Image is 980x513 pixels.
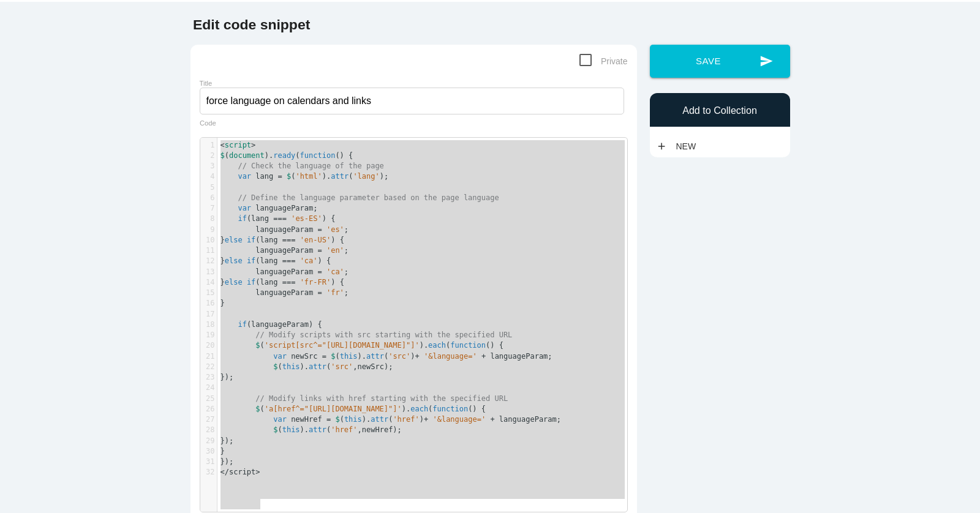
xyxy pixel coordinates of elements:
span: 'ca' [326,268,344,276]
span: ( ). ( ) ; [221,415,562,424]
span: attr [331,172,349,181]
span: var [238,172,251,181]
span: === [282,236,296,244]
span: = [317,268,322,276]
span: else [225,256,243,265]
span: 'a[href^="[URL][DOMAIN_NAME]"]' [265,405,402,413]
span: ( ). ( () { [221,151,353,160]
span: = [317,246,322,255]
div: 15 [200,288,217,298]
span: $ [273,362,277,371]
span: }); [221,373,234,381]
span: // Check the language of the page [238,162,383,170]
span: ; [221,204,318,212]
span: newSrc [291,352,317,361]
span: > [251,141,255,149]
span: else [225,278,243,286]
div: 28 [200,425,217,435]
div: 31 [200,457,217,467]
span: // Define the language parameter based on the page language [238,193,499,202]
span: if [238,320,246,329]
span: lang [260,278,278,286]
span: 'script[src^="[URL][DOMAIN_NAME]"]' [265,341,420,350]
span: /script> [225,468,260,476]
span: 'fr-FR' [300,278,331,286]
span: < [221,468,225,476]
button: sendSave [650,45,790,78]
span: 'en' [326,246,344,255]
span: = [317,225,322,234]
span: 'src' [388,352,410,361]
span: each [410,405,428,413]
span: } ( ) { [221,236,344,244]
span: function [432,405,468,413]
span: 'es' [326,225,344,234]
div: 32 [200,467,217,477]
span: if [238,214,246,223]
span: lang [251,214,269,223]
span: languageParam [490,352,548,361]
span: newHref [362,425,393,434]
span: = [322,352,326,361]
div: 3 [200,161,217,171]
div: 8 [200,214,217,224]
span: ( ). ( ) ; [221,352,552,361]
span: lang [255,172,273,181]
i: send [759,45,773,78]
span: $ [255,341,260,350]
span: } [221,447,225,455]
div: 30 [200,446,217,457]
span: ( ). ( () { [221,341,504,350]
span: var [273,415,287,424]
div: 23 [200,372,217,383]
div: 26 [200,404,217,414]
div: 1 [200,140,217,151]
span: ( ). ( ); [221,172,389,181]
div: 5 [200,182,217,193]
span: languageParam [255,204,313,212]
span: attr [309,425,326,434]
span: 'lang' [353,172,379,181]
span: } ( ) { [221,278,344,286]
span: lang [260,236,278,244]
span: $ [255,405,260,413]
div: 27 [200,414,217,425]
span: languageParam [255,288,313,297]
i: add [656,135,667,157]
span: }); [221,457,234,466]
span: 'href' [393,415,419,424]
div: 18 [200,320,217,330]
span: ready [273,151,295,160]
label: Title [200,80,213,87]
h6: Add to Collection [656,105,784,116]
span: newHref [291,415,322,424]
span: languageParam [255,225,313,234]
a: addNew [656,135,703,157]
b: Edit code snippet [193,17,310,32]
span: attr [309,362,326,371]
div: 14 [200,277,217,288]
span: function [450,341,486,350]
span: === [273,214,287,223]
span: } ( ) { [221,256,331,265]
label: Code [200,119,216,127]
span: ; [221,246,349,255]
span: each [428,341,446,350]
span: if [247,278,255,286]
span: function [300,151,336,160]
span: = [326,415,331,424]
span: Private [579,54,628,69]
span: // Modify scripts with src starting with the specified URL [255,331,512,339]
span: 'fr' [326,288,344,297]
div: 24 [200,383,217,393]
span: languageParam [499,415,557,424]
span: languageParam [255,268,313,276]
span: this [340,352,358,361]
div: 29 [200,436,217,446]
span: ; [221,225,349,234]
div: 21 [200,351,217,362]
span: } [221,299,225,307]
span: if [247,256,255,265]
span: }); [221,436,234,445]
div: 12 [200,256,217,266]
